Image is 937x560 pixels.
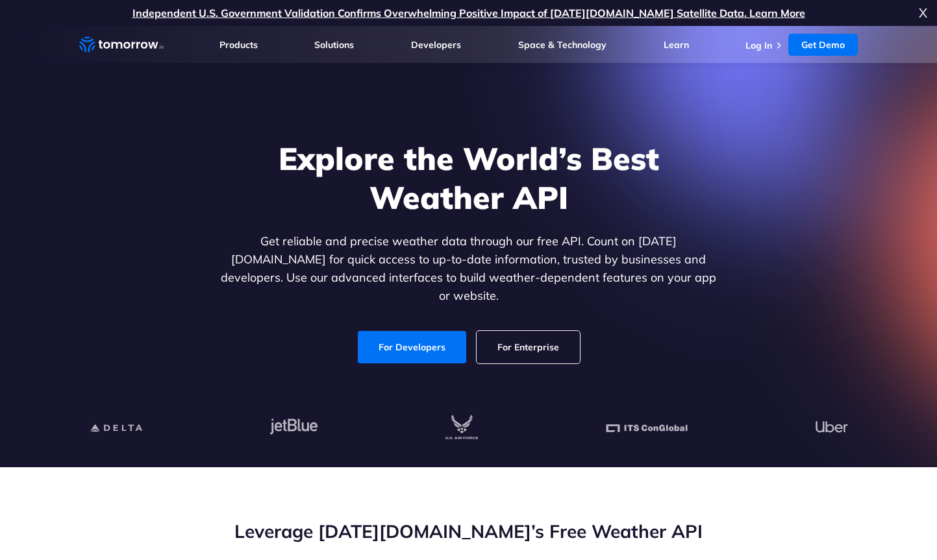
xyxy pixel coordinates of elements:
[218,232,719,305] p: Get reliable and precise weather data through our free API. Count on [DATE][DOMAIN_NAME] for quic...
[518,39,606,51] a: Space & Technology
[132,6,805,19] a: Independent U.S. Government Validation Confirms Overwhelming Positive Impact of [DATE][DOMAIN_NAM...
[218,139,719,217] h1: Explore the World’s Best Weather API
[219,39,258,51] a: Products
[79,519,858,544] h2: Leverage [DATE][DOMAIN_NAME]’s Free Weather API
[79,35,164,55] a: Home link
[745,40,772,51] a: Log In
[664,39,689,51] a: Learn
[411,39,461,51] a: Developers
[314,39,354,51] a: Solutions
[477,331,580,363] a: For Enterprise
[358,331,466,363] a: For Developers
[788,34,858,56] a: Get Demo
